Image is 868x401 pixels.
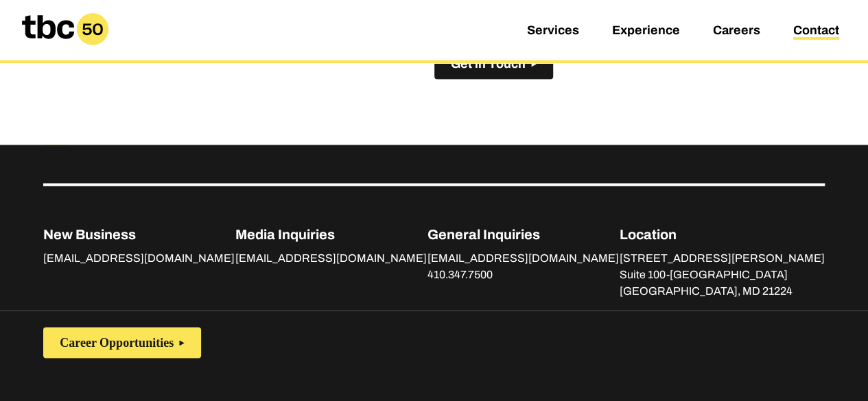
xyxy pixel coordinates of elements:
button: Career Opportunities [43,327,201,358]
a: Home [11,40,119,54]
p: General Inquiries [427,224,619,245]
p: [GEOGRAPHIC_DATA], MD 21224 [620,283,825,300]
a: Experience [612,23,680,40]
a: Careers [713,23,760,40]
a: 410.347.7500 [427,269,493,284]
a: [EMAIL_ADDRESS][DOMAIN_NAME] [427,252,619,267]
p: [STREET_ADDRESS][PERSON_NAME] [620,250,825,267]
p: Media Inquiries [235,224,427,245]
a: Services [527,23,579,40]
a: Contact [793,23,839,40]
a: [EMAIL_ADDRESS][DOMAIN_NAME] [43,252,235,267]
span: Get in Touch [451,57,526,71]
a: [EMAIL_ADDRESS][DOMAIN_NAME] [235,252,427,267]
span: Career Opportunities [60,335,174,350]
button: Get in Touch [434,49,553,80]
p: Location [620,224,825,245]
p: New Business [43,224,235,245]
p: Suite 100-[GEOGRAPHIC_DATA] [620,267,825,283]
